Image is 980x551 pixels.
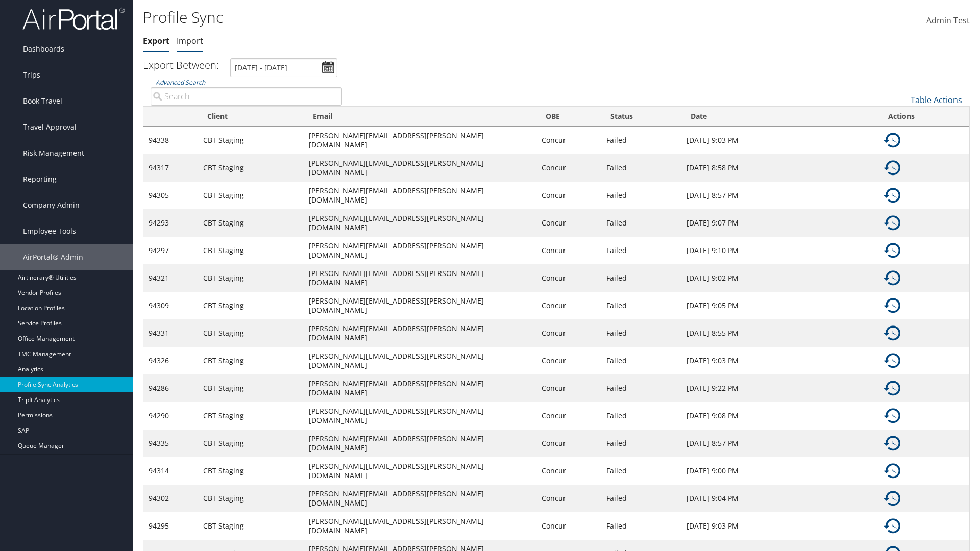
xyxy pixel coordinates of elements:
td: Failed [601,319,681,347]
img: ta-history.png [884,380,900,396]
td: CBT Staging [198,319,303,347]
td: [DATE] 8:57 PM [681,430,879,457]
td: Failed [601,430,681,457]
td: 94293 [143,209,198,237]
td: 94309 [143,292,198,319]
td: [PERSON_NAME][EMAIL_ADDRESS][PERSON_NAME][DOMAIN_NAME] [304,264,536,292]
td: [PERSON_NAME][EMAIL_ADDRESS][PERSON_NAME][DOMAIN_NAME] [304,154,536,182]
span: AirPortal® Admin [23,244,83,270]
td: [PERSON_NAME][EMAIL_ADDRESS][PERSON_NAME][DOMAIN_NAME] [304,347,536,374]
td: [PERSON_NAME][EMAIL_ADDRESS][PERSON_NAME][DOMAIN_NAME] [304,209,536,237]
img: ta-history.png [884,408,900,424]
a: Details [884,245,900,255]
td: [DATE] 9:07 PM [681,209,879,237]
a: Details [884,438,900,447]
td: [PERSON_NAME][EMAIL_ADDRESS][PERSON_NAME][DOMAIN_NAME] [304,127,536,154]
td: CBT Staging [198,485,303,512]
img: ta-history.png [884,490,900,507]
span: Trips [23,62,40,88]
a: Details [884,328,900,337]
td: 94338 [143,127,198,154]
td: Failed [601,485,681,512]
img: ta-history.png [884,518,900,534]
td: Failed [601,457,681,485]
td: Concur [536,127,601,154]
td: 94297 [143,237,198,264]
span: Dashboards [23,36,64,62]
img: ta-history.png [884,297,900,314]
th: Date: activate to sort column ascending [681,107,879,127]
td: [PERSON_NAME][EMAIL_ADDRESS][PERSON_NAME][DOMAIN_NAME] [304,402,536,430]
td: Failed [601,209,681,237]
td: [PERSON_NAME][EMAIL_ADDRESS][PERSON_NAME][DOMAIN_NAME] [304,182,536,209]
td: [DATE] 9:03 PM [681,347,879,374]
td: 94321 [143,264,198,292]
td: [DATE] 9:02 PM [681,264,879,292]
td: Failed [601,264,681,292]
td: 94331 [143,319,198,347]
td: Concur [536,319,601,347]
a: Details [884,465,900,475]
td: 94317 [143,154,198,182]
td: CBT Staging [198,127,303,154]
td: [DATE] 9:03 PM [681,512,879,540]
a: Table Actions [911,94,962,106]
img: ta-history.png [884,160,900,176]
input: [DATE] - [DATE] [230,58,337,77]
td: [PERSON_NAME][EMAIL_ADDRESS][PERSON_NAME][DOMAIN_NAME] [304,485,536,512]
td: 94295 [143,512,198,540]
img: airportal-logo.png [22,7,125,31]
span: Book Travel [23,88,62,114]
td: [DATE] 9:04 PM [681,485,879,512]
a: Details [884,300,900,310]
a: Export [143,35,169,46]
a: Details [884,355,900,365]
a: Details [884,272,900,282]
img: ta-history.png [884,325,900,341]
td: CBT Staging [198,430,303,457]
a: Details [884,493,900,503]
h3: Export Between: [143,58,219,72]
td: [PERSON_NAME][EMAIL_ADDRESS][PERSON_NAME][DOMAIN_NAME] [304,430,536,457]
td: Concur [536,264,601,292]
th: OBE: activate to sort column ascending [536,107,601,127]
span: Admin Test [926,15,970,26]
td: [PERSON_NAME][EMAIL_ADDRESS][PERSON_NAME][DOMAIN_NAME] [304,319,536,347]
a: Import [177,35,203,46]
h1: Profile Sync [143,7,694,28]
td: CBT Staging [198,374,303,402]
a: Advanced Search [156,78,205,87]
td: CBT Staging [198,512,303,540]
td: CBT Staging [198,292,303,319]
img: ta-history.png [884,132,900,148]
span: Travel Approval [23,114,77,140]
td: [DATE] 8:55 PM [681,319,879,347]
span: Employee Tools [23,218,76,244]
img: ta-history.png [884,353,900,369]
td: [PERSON_NAME][EMAIL_ADDRESS][PERSON_NAME][DOMAIN_NAME] [304,237,536,264]
td: Failed [601,237,681,264]
td: Failed [601,374,681,402]
td: Failed [601,182,681,209]
a: Details [884,520,900,530]
td: [DATE] 8:57 PM [681,182,879,209]
td: [PERSON_NAME][EMAIL_ADDRESS][PERSON_NAME][DOMAIN_NAME] [304,457,536,485]
td: CBT Staging [198,154,303,182]
td: Concur [536,485,601,512]
td: 94290 [143,402,198,430]
td: [DATE] 9:05 PM [681,292,879,319]
a: Details [884,383,900,392]
td: CBT Staging [198,237,303,264]
td: CBT Staging [198,264,303,292]
td: [DATE] 9:00 PM [681,457,879,485]
img: ta-history.png [884,187,900,204]
td: Concur [536,457,601,485]
td: 94305 [143,182,198,209]
input: Advanced Search [151,87,342,106]
span: Company Admin [23,192,80,218]
td: Concur [536,402,601,430]
td: [DATE] 8:58 PM [681,154,879,182]
span: Reporting [23,166,57,192]
td: Concur [536,347,601,374]
a: Details [884,135,900,144]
